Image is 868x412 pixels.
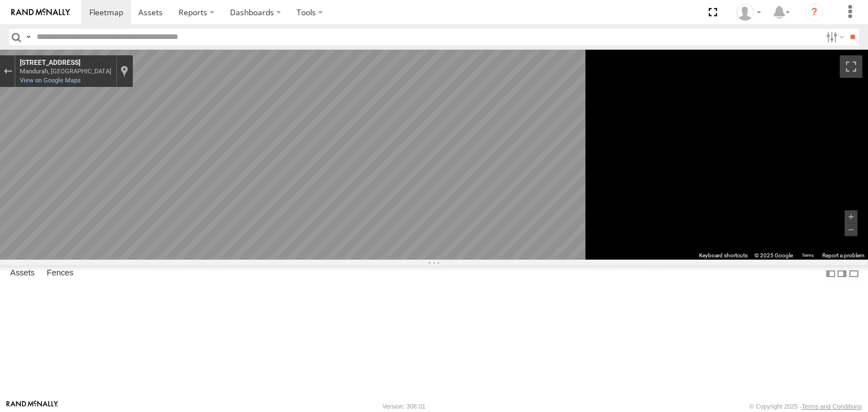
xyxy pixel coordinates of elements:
[749,403,862,410] div: © Copyright 2025 -
[120,65,128,77] a: Show location on map
[805,3,823,21] i: ?
[699,252,748,260] button: Keyboard shortcuts
[845,223,858,236] button: Zoom out
[802,253,814,258] a: Terms (opens in new tab)
[825,265,836,282] label: Dock Summary Table to the Left
[754,252,793,258] span: © 2025 Google
[732,4,765,21] div: Grainge Ryall
[24,29,33,45] label: Search Query
[11,8,70,16] img: rand-logo.svg
[41,266,79,282] label: Fences
[848,265,860,282] label: Hide Summary Table
[802,403,862,410] a: Terms and Conditions
[20,68,111,75] div: Mandurah, [GEOGRAPHIC_DATA]
[20,77,81,84] a: View on Google Maps
[20,59,111,68] div: [STREET_ADDRESS]
[383,403,426,410] div: Version: 308.01
[840,55,862,78] button: Toggle fullscreen view
[6,401,58,412] a: Visit our Website
[5,266,40,282] label: Assets
[822,29,846,45] label: Search Filter Options
[845,211,858,223] button: Zoom in
[836,265,848,282] label: Dock Summary Table to the Right
[822,252,865,258] a: Report a problem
